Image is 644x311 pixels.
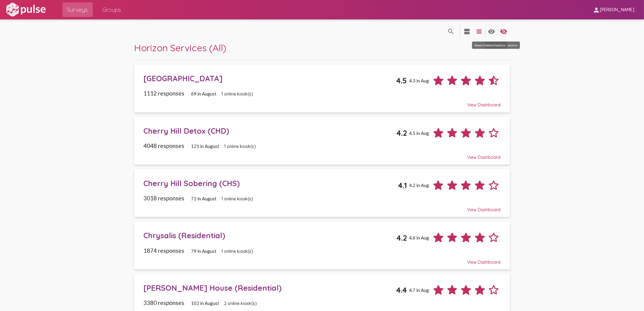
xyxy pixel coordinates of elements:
[67,4,88,15] span: Surveys
[191,143,220,149] span: 121 in August
[396,285,407,295] span: 4.4
[143,254,501,265] div: View Dashboard
[134,222,510,269] a: Chrysalis (Residential)4.24.6 in Aug1874 responses79 in August1 online kiosk(s)View Dashboard
[143,179,398,188] div: Cherry Hill Sobering (CHS)
[134,117,510,165] a: Cherry Hill Detox (CHD)4.24.5 in Aug4048 responses121 in August1 online kiosk(s)View Dashboard
[221,196,253,202] span: 1 online kiosk(s)
[191,248,217,254] span: 79 in August
[447,28,454,35] mat-icon: language
[143,299,184,306] span: 3380 responses
[191,196,217,201] span: 72 in August
[396,233,407,242] span: 4.2
[143,142,184,149] span: 4048 responses
[409,130,429,136] span: 4.5 in Aug
[102,4,121,15] span: Groups
[498,25,510,37] button: language
[445,25,457,37] button: language
[396,128,407,138] span: 4.2
[143,97,501,108] div: View Dashboard
[143,202,501,212] div: View Dashboard
[134,42,226,54] span: Horizon Services (All)
[409,287,429,293] span: 4.7 in Aug
[224,301,257,306] span: 2 online kiosk(s)
[473,25,485,37] button: language
[486,25,498,37] button: language
[396,76,407,85] span: 4.5
[191,300,220,306] span: 102 in August
[461,25,473,37] button: language
[143,231,396,240] div: Chrysalis (Residential)
[409,235,429,240] span: 4.6 in Aug
[143,149,501,160] div: View Dashboard
[588,4,639,15] button: [PERSON_NAME]
[464,28,471,35] mat-icon: language
[500,28,508,35] mat-icon: language
[221,249,253,254] span: 1 online kiosk(s)
[5,2,47,17] img: white-logo.svg
[62,2,93,17] a: Surveys
[143,195,184,202] span: 3018 responses
[143,74,396,83] div: [GEOGRAPHIC_DATA]
[476,28,483,35] mat-icon: language
[409,182,429,188] span: 4.2 in Aug
[191,91,217,96] span: 69 in August
[488,28,495,35] mat-icon: language
[143,247,184,254] span: 1874 responses
[98,2,126,17] a: Groups
[221,91,253,97] span: 1 online kiosk(s)
[143,283,396,293] div: [PERSON_NAME] House (Residential)
[134,169,510,217] a: Cherry Hill Sobering (CHS)4.14.2 in Aug3018 responses72 in August1 online kiosk(s)View Dashboard
[134,65,510,112] a: [GEOGRAPHIC_DATA]4.54.3 in Aug1112 responses69 in August1 online kiosk(s)View Dashboard
[593,6,600,14] mat-icon: person
[143,126,396,135] div: Cherry Hill Detox (CHD)
[600,7,634,13] span: [PERSON_NAME]
[409,78,429,83] span: 4.3 in Aug
[398,181,407,190] span: 4.1
[224,144,256,149] span: 1 online kiosk(s)
[143,90,184,97] span: 1112 responses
